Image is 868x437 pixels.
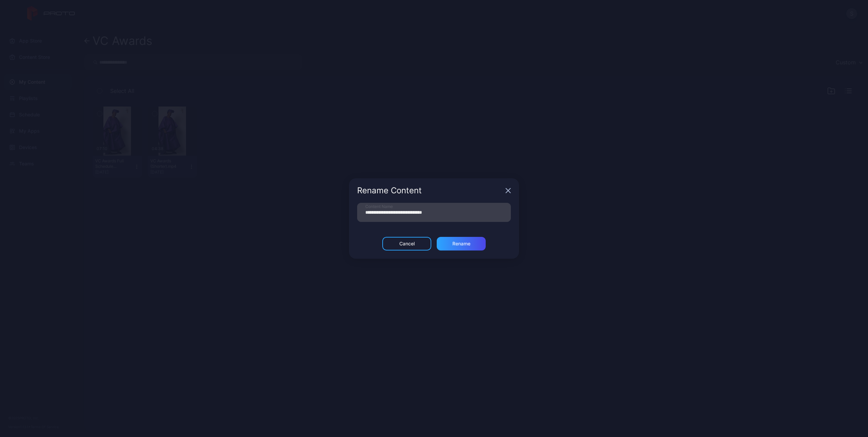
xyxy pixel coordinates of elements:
button: Rename [437,237,486,250]
div: Rename Content [357,187,503,195]
input: Content Name [357,203,511,222]
button: Cancel [382,237,431,250]
div: Cancel [399,241,415,246]
div: Rename [452,241,470,246]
